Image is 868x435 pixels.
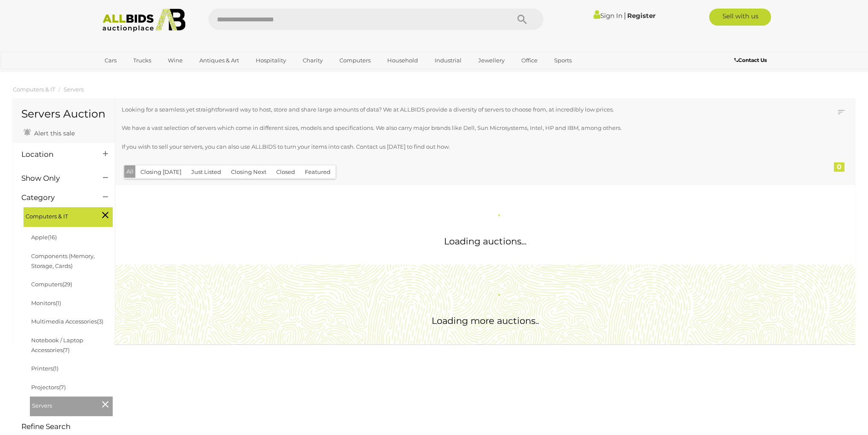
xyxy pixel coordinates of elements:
[429,53,467,68] a: Industrial
[13,86,55,93] a: Computers & IT
[21,194,90,202] h4: Category
[122,142,782,152] p: If you wish to sell your servers, you can also use ALLBIDS to turn your items into cash. Contact ...
[59,384,66,391] span: (7)
[297,53,328,68] a: Charity
[334,53,376,68] a: Computers
[135,165,187,179] button: Closing [DATE]
[186,165,226,179] button: Just Listed
[549,53,577,68] a: Sports
[31,234,57,241] a: Apple(16)
[21,108,106,120] h1: Servers Auction
[99,53,122,68] a: Cars
[31,384,66,391] a: Projectors(7)
[627,12,655,20] a: Register
[834,162,845,172] div: 0
[31,281,72,288] a: Computers(29)
[122,123,782,133] p: We have a vast selection of servers which come in different sizes, models and specifications. We ...
[271,165,300,179] button: Closed
[21,150,90,159] h4: Location
[62,281,72,288] span: (29)
[444,236,526,247] span: Loading auctions...
[516,53,543,68] a: Office
[122,105,782,115] p: Looking for a seamless yet straightforward way to host, store and share large amounts of data? We...
[21,126,77,139] a: Alert this sale
[31,300,61,306] a: Monitors(1)
[97,318,103,325] span: (3)
[31,337,83,353] a: Notebook / Laptop Accessories(7)
[624,11,626,20] span: |
[31,253,95,269] a: Components (Memory, Storage, Cards)
[162,53,188,68] a: Wine
[382,53,424,68] a: Household
[194,53,245,68] a: Antiques & Art
[99,68,171,82] a: [GEOGRAPHIC_DATA]
[226,165,272,179] button: Closing Next
[21,174,90,182] h4: Show Only
[250,53,292,68] a: Hospitality
[48,234,57,241] span: (16)
[501,9,544,30] button: Search
[31,365,58,372] a: Printers(1)
[734,57,767,63] b: Contact Us
[21,423,113,431] h4: Refine Search
[98,9,190,32] img: Allbids.com.au
[31,318,103,325] a: Multimedia Accessories(3)
[32,129,75,137] span: Alert this sale
[709,9,771,26] a: Sell with us
[64,86,84,93] a: Servers
[124,165,136,178] button: All
[63,347,70,353] span: (7)
[53,365,58,372] span: (1)
[300,165,336,179] button: Featured
[593,12,623,20] a: Sign In
[128,53,157,68] a: Trucks
[56,300,61,306] span: (1)
[473,53,510,68] a: Jewellery
[432,315,539,326] span: Loading more auctions..
[734,56,769,65] a: Contact Us
[32,399,96,411] span: Servers
[26,209,90,221] span: Computers & IT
